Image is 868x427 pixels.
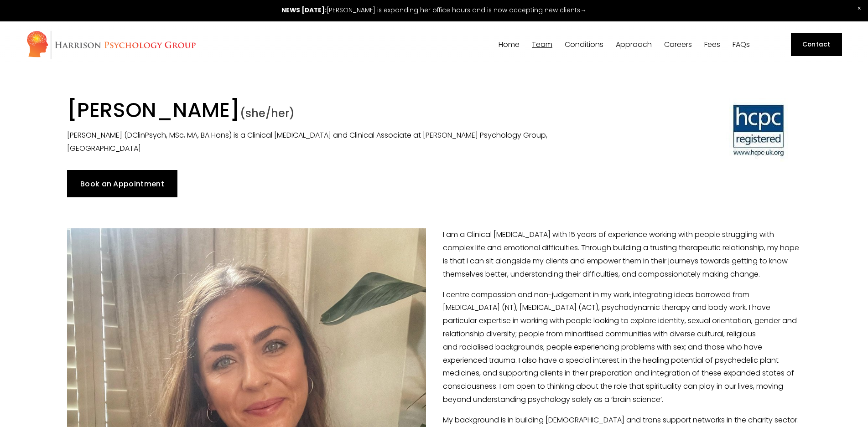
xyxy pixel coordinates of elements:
[791,33,842,56] a: Contact
[499,41,520,49] a: Home
[67,170,178,197] a: Book an Appointment
[616,41,652,49] a: folder dropdown
[733,41,750,49] a: FAQs
[67,98,614,126] h1: [PERSON_NAME]
[26,30,196,60] img: Harrison Psychology Group
[67,228,801,281] p: I am a Clinical [MEDICAL_DATA] with 15 years of experience working with people struggling with co...
[704,41,720,49] a: Fees
[67,288,801,406] p: I centre compassion and non-judgement in my work, integrating ideas borrowed from [MEDICAL_DATA] ...
[565,41,603,48] span: Conditions
[240,106,295,121] span: (she/her)
[67,129,614,155] p: [PERSON_NAME] (DClinPsych, MSc, MA, BA Hons) is a Clinical [MEDICAL_DATA] and Clinical Associate ...
[532,41,552,49] a: folder dropdown
[565,41,603,49] a: folder dropdown
[532,41,552,48] span: Team
[616,41,652,48] span: Approach
[664,41,692,49] a: Careers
